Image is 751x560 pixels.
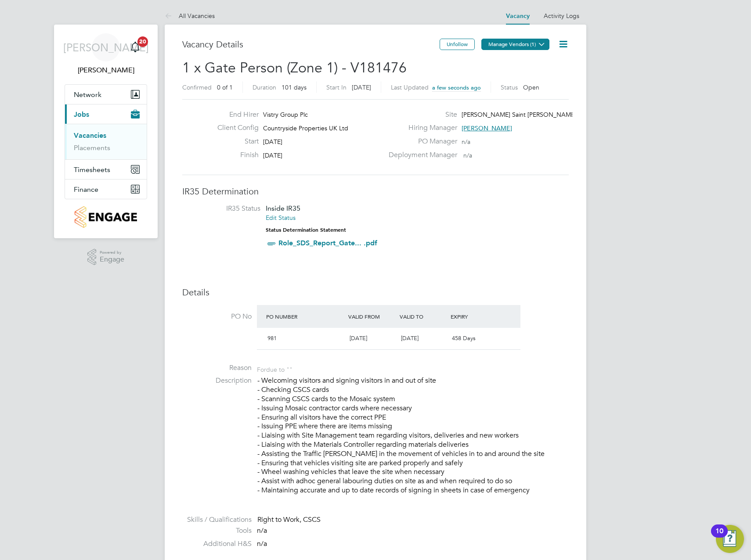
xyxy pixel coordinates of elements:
[253,83,276,91] label: Duration
[263,151,282,159] span: [DATE]
[210,137,259,146] label: Start
[182,59,407,76] span: 1 x Gate Person (Zone 1) - V181476
[63,42,149,53] span: [PERSON_NAME]
[263,124,348,132] span: Countryside Properties UK Ltd
[182,526,252,535] label: Tools
[462,124,512,132] span: [PERSON_NAME]
[182,39,440,50] h3: Vacancy Details
[401,334,419,342] span: [DATE]
[391,83,429,91] label: Last Updated
[74,90,101,99] span: Network
[523,83,539,91] span: Open
[74,144,110,152] a: Placements
[210,123,259,133] label: Client Config
[383,137,457,146] label: PO Manager
[257,539,267,548] span: n/a
[182,83,212,91] label: Confirmed
[257,515,569,524] div: Right to Work, CSCS
[182,515,252,524] label: Skills / Qualifications
[716,525,744,553] button: Open Resource Center, 10 new notifications
[350,334,367,342] span: [DATE]
[87,249,125,266] a: Powered byEngage
[54,25,158,238] nav: Main navigation
[65,179,147,199] button: Finance
[263,111,308,118] span: Vistry Group Plc
[257,363,292,373] div: For due to ""
[126,33,144,61] a: 20
[182,376,252,385] label: Description
[383,151,457,160] label: Deployment Manager
[282,83,307,91] span: 101 days
[352,83,371,91] span: [DATE]
[65,124,147,159] div: Jobs
[501,83,518,91] label: Status
[346,309,397,324] div: Valid From
[267,334,277,342] span: 981
[257,526,267,535] span: n/a
[463,151,472,159] span: n/a
[217,83,233,91] span: 0 of 1
[65,65,147,75] span: James Archer
[462,111,576,118] span: [PERSON_NAME] Saint [PERSON_NAME]
[432,84,481,91] span: a few seconds ago
[100,249,124,256] span: Powered by
[462,138,470,146] span: n/a
[544,12,579,20] a: Activity Logs
[65,85,147,104] button: Network
[191,204,260,213] label: IR35 Status
[74,185,98,194] span: Finance
[266,227,346,233] strong: Status Determination Statement
[137,36,148,47] span: 20
[263,138,282,146] span: [DATE]
[448,309,500,324] div: Expiry
[100,256,124,263] span: Engage
[75,206,137,228] img: countryside-properties-logo-retina.png
[264,309,346,324] div: PO Number
[182,539,252,549] label: Additional H&S
[326,83,347,91] label: Start In
[165,12,215,20] a: All Vacancies
[182,186,569,197] h3: IR35 Determination
[278,239,377,247] a: Role_SDS_Report_Gate... .pdf
[266,204,300,212] span: Inside IR35
[383,110,457,119] label: Site
[74,110,89,118] span: Jobs
[182,287,569,298] h3: Details
[74,131,106,140] a: Vacancies
[506,12,530,20] a: Vacancy
[65,104,147,124] button: Jobs
[266,214,296,222] a: Edit Status
[397,309,449,324] div: Valid To
[65,33,147,75] a: [PERSON_NAME][PERSON_NAME]
[65,160,147,179] button: Timesheets
[383,123,457,133] label: Hiring Manager
[182,363,252,373] label: Reason
[481,39,549,50] button: Manage Vendors (1)
[74,165,110,174] span: Timesheets
[257,376,569,495] p: - Welcoming visitors and signing visitors in and out of site - Checking CSCS cards - Scanning CSC...
[210,151,259,160] label: Finish
[65,206,147,228] a: Go to home page
[440,39,475,50] button: Unfollow
[452,334,476,342] span: 458 Days
[182,312,252,321] label: PO No
[715,531,723,542] div: 10
[210,110,259,119] label: End Hirer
